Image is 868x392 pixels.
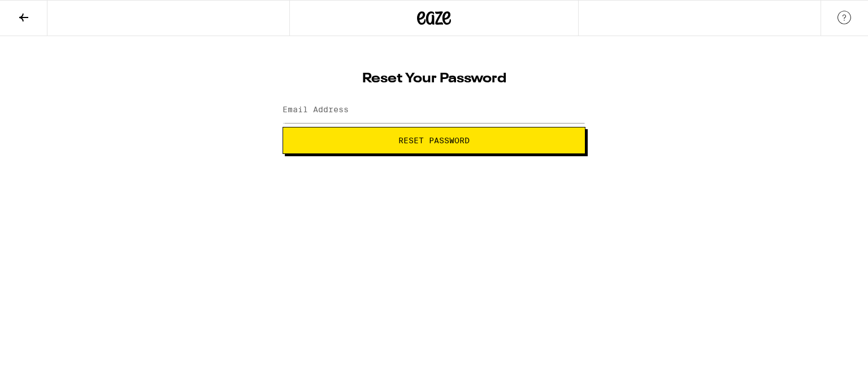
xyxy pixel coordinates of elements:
label: Email Address [283,105,349,114]
button: Reset Password [283,127,585,154]
span: Reset Password [398,136,470,144]
h1: Reset Your Password [283,72,585,86]
input: Email Address [283,98,585,123]
span: Hi. Need any help? [7,8,81,17]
